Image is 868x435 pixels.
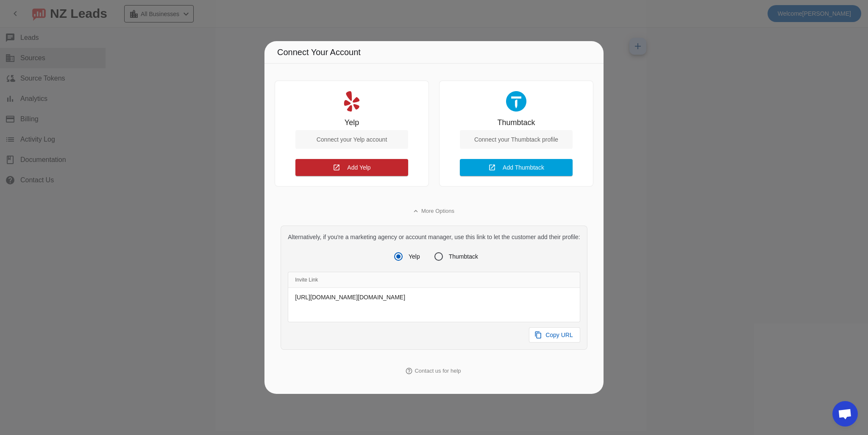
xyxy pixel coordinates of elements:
[288,288,580,322] div: [URL][DOMAIN_NAME][DOMAIN_NAME]
[503,165,544,171] span: Add Thumbtack
[295,130,408,149] div: Connect your Yelp account
[412,207,420,215] mat-icon: expand_less
[488,164,496,171] mat-icon: open_in_new
[415,367,461,375] span: Contact us for help
[534,331,542,339] mat-icon: content_copy
[295,159,408,176] button: Add Yelp
[460,130,573,149] div: Connect your Thumbtack profile
[545,331,573,339] span: Copy URL
[447,252,478,261] label: Thumbtack
[460,159,573,176] button: Add Thumbtack
[277,45,361,59] span: Connect Your Account
[506,91,526,112] img: Thumbtack
[342,91,362,112] img: Yelp
[407,252,420,261] label: Yelp
[345,118,359,127] div: Yelp
[333,164,340,171] mat-icon: open_in_new
[347,165,370,171] span: Add Yelp
[497,118,535,127] div: Thumbtack
[400,363,467,379] button: Contact us for help
[405,367,413,375] mat-icon: help_outline
[281,226,587,350] div: Alternatively, if you're a marketing agency or account manager, use this link to let the customer...
[407,204,461,219] button: More Options
[529,327,580,343] button: Copy URL
[288,272,580,288] div: Invite Link
[421,207,454,215] span: More Options
[832,401,858,427] div: Open chat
